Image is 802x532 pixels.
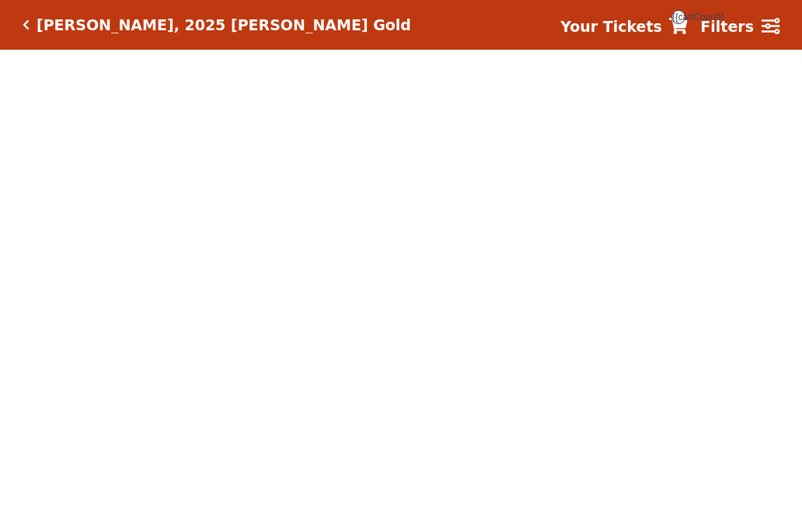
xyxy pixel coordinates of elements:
a: Click here to go back to filters [23,19,30,30]
span: {{cartCount}} [671,10,685,24]
a: Your Tickets {{cartCount}} [560,16,688,38]
strong: Your Tickets [560,18,662,35]
h5: [PERSON_NAME], 2025 [PERSON_NAME] Gold [37,16,411,34]
strong: Filters [700,18,754,35]
a: Filters [700,16,779,38]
